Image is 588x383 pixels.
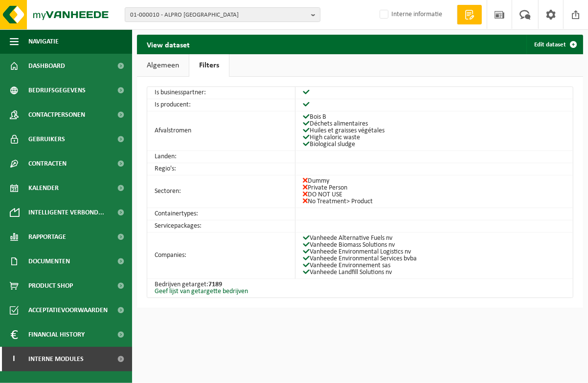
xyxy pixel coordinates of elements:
li: Vanheede Biomass Solutions nv [303,242,561,249]
img: error.png [303,191,308,196]
td: Landen: [147,151,295,163]
td: Containertypes: [147,208,295,220]
span: Kalender [28,176,59,200]
span: Contactpersonen [28,103,85,127]
li: Vanheede Alternative Fuels nv [303,235,561,242]
img: check.png [303,255,310,260]
a: Edit dataset [526,35,583,54]
li: Vanheede Landfill Solutions nv [303,269,561,276]
li: Vanheede Environmental Services bvba [303,255,561,262]
img: check.png [303,141,310,146]
span: Intelligente verbond... [28,200,104,225]
span: Bedrijfsgegevens [28,78,86,103]
span: Contracten [28,151,67,176]
span: Rapportage [28,225,66,249]
li: DO NOT USE [303,191,561,198]
img: check.png [303,89,310,94]
h2: View dataset [137,35,200,54]
li: Biological sludge [303,141,561,148]
td: Is producent: [147,99,295,111]
img: check.png [303,102,310,106]
img: check.png [303,121,310,126]
img: check.png [303,262,310,267]
td: Regio's: [147,163,295,175]
img: check.png [303,242,310,247]
img: check.png [303,235,310,240]
img: check.png [303,269,310,274]
span: Dashboard [28,54,65,78]
span: 01-000010 - ALPRO [GEOGRAPHIC_DATA] [130,8,307,22]
span: Product Shop [28,274,73,298]
li: Vanheede Environmental Logistics nv [303,249,561,255]
button: 01-000010 - ALPRO [GEOGRAPHIC_DATA] [125,7,320,22]
td: Servicepackages: [147,220,295,233]
img: check.png [303,134,310,139]
img: check.png [303,249,310,254]
a: Geef lijst van getargette bedrijven [155,288,248,295]
span: Interne modules [28,347,84,371]
img: error.png [303,185,308,190]
label: Interne informatie [378,7,442,22]
img: error.png [303,178,308,183]
span: Financial History [28,322,85,347]
td: Companies: [147,233,295,279]
td: Is businesspartner: [147,87,295,99]
span: Acceptatievoorwaarden [28,298,108,322]
li: Vanheede Environnement sas [303,262,561,269]
img: check.png [303,128,310,132]
span: 7189 [208,281,222,288]
li: No Treatment> Product [303,198,561,205]
li: Private Person [303,185,561,191]
img: check.png [303,114,310,119]
li: Huiles et graisses végétales [303,128,561,134]
li: High caloric waste [303,134,561,141]
span: I [10,347,19,371]
span: Documenten [28,249,70,274]
td: Afvalstromen [147,111,295,151]
img: error.png [303,198,308,203]
span: Navigatie [28,29,59,54]
a: Algemeen [137,54,189,77]
li: Déchets alimentaires [303,121,561,128]
a: Filters [189,54,229,77]
td: Sectoren: [147,175,295,208]
span: Gebruikers [28,127,65,151]
li: Bois B [303,114,561,121]
li: Dummy [303,178,561,185]
p: Bedrijven getarget: [155,281,561,288]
